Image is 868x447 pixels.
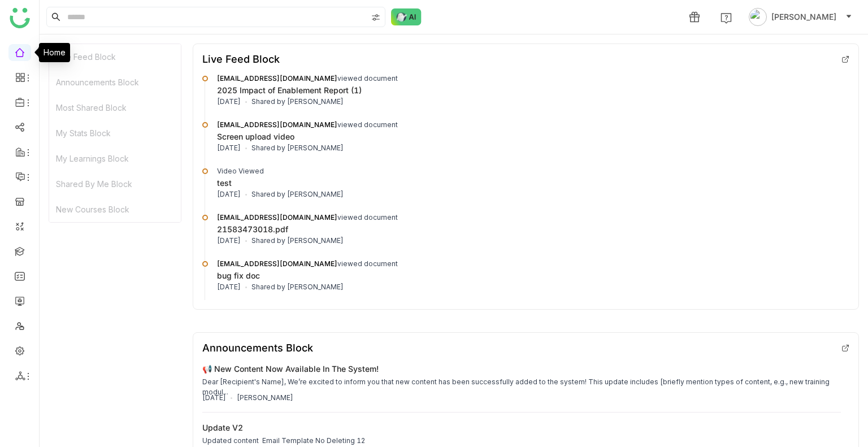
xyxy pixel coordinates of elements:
span: Video Viewed [217,167,264,175]
a: 2025 Impact of Enablement Report (1) [217,85,362,95]
div: My Stats Block [49,120,181,146]
div: Announcements Block [202,342,313,354]
img: search-type.svg [371,13,380,22]
img: logo [10,8,30,28]
div: [DATE] [217,143,241,153]
div: [DATE] [217,189,241,199]
div: [DATE] [217,236,241,246]
span: viewed document [217,259,398,268]
div: Home [39,43,70,62]
div: [DATE] [217,282,241,292]
div: [DATE] [217,97,241,107]
div: [PERSON_NAME] [237,393,293,403]
div: Live Feed Block [202,53,280,65]
a: Screen upload video [217,132,294,141]
div: Most Shared Block [49,95,181,120]
a: 21583473018.pdf [217,224,288,234]
div: Shared by [PERSON_NAME] [251,143,344,153]
span: viewed document [217,213,398,222]
span: viewed document [217,74,398,83]
div: Shared by [PERSON_NAME] [251,97,344,107]
div: Shared by [PERSON_NAME] [251,236,344,246]
span: [EMAIL_ADDRESS][DOMAIN_NAME] [217,120,337,129]
div: Updated content Email Template No Deleting 12 [202,436,365,446]
div: Shared by [PERSON_NAME] [251,282,344,292]
span: [EMAIL_ADDRESS][DOMAIN_NAME] [217,213,337,222]
span: [EMAIL_ADDRESS][DOMAIN_NAME] [217,259,337,268]
div: Dear [Recipient's Name], We’re excited to inform you that new content has been successfully added... [202,377,841,397]
img: ask-buddy-normal.svg [391,8,422,25]
div: 📢 New Content Now Available in the System! [202,363,379,375]
button: [PERSON_NAME] [747,8,854,26]
span: [EMAIL_ADDRESS][DOMAIN_NAME] [217,74,337,83]
span: viewed document [217,120,398,129]
div: Shared By Me Block [49,171,181,197]
div: New Courses Block [49,197,181,222]
div: Announcements Block [49,70,181,95]
div: My Learnings Block [49,146,181,171]
div: Live Feed Block [49,44,181,70]
span: [PERSON_NAME] [771,11,836,23]
img: help.svg [721,12,732,24]
div: Update V2 [202,422,243,433]
a: bug fix doc [217,271,260,280]
div: [DATE] [202,393,226,403]
a: test [217,178,232,188]
img: avatar [749,8,767,26]
div: Shared by [PERSON_NAME] [251,189,344,199]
